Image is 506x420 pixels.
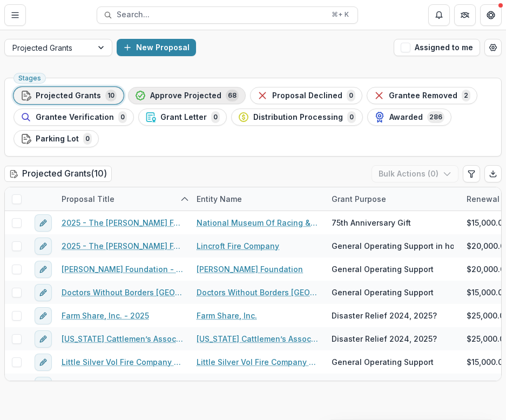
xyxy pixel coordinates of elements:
[454,4,476,26] button: Partners
[4,4,26,26] button: Toggle Menu
[462,90,470,101] span: 2
[394,39,480,56] button: Assigned to me
[117,10,325,19] span: Search...
[197,240,279,252] a: Lincroft Fire Company
[128,87,246,104] button: Approve Projected68
[197,263,303,275] a: [PERSON_NAME] Foundation
[480,4,502,26] button: Get Help
[55,193,121,205] div: Proposal Title
[372,165,458,182] button: Bulk Actions (0)
[117,39,196,56] button: New Proposal
[150,91,221,100] span: Approve Projected
[197,287,319,298] a: Doctors Without Borders [GEOGRAPHIC_DATA]
[35,261,52,278] button: edit
[138,109,227,126] button: Grant Letter0
[62,217,184,228] a: 2025 - The [PERSON_NAME] Foundation Grant Intake Form
[190,187,325,211] div: Entity Name
[427,111,444,123] span: 286
[325,187,460,211] div: Grant Purpose
[197,217,319,228] a: National Museum Of Racing & Hall of Fame
[62,310,149,321] a: Farm Share, Inc. - 2025
[97,6,358,24] button: Search...
[180,195,189,204] svg: sorted ascending
[347,111,356,123] span: 0
[253,113,343,122] span: Distribution Processing
[463,165,480,182] button: Edit table settings
[35,214,52,232] button: edit
[160,113,207,122] span: Grant Letter
[272,91,342,100] span: Proposal Declined
[190,193,248,205] div: Entity Name
[389,113,423,122] span: Awarded
[62,356,184,368] a: Little Silver Vol Fire Company No. 1 - 2025
[197,333,319,344] a: [US_STATE] Cattlemen’s Association
[62,240,184,252] a: 2025 - The [PERSON_NAME] Foundation Grant Intake Form
[36,113,114,122] span: Grantee Verification
[367,109,451,126] button: Awarded286
[36,91,101,100] span: Projected Grants
[325,193,393,205] div: Grant Purpose
[35,330,52,348] button: edit
[332,380,434,391] span: General Operating Support
[35,238,52,255] button: edit
[332,287,434,298] span: General Operating Support
[332,310,437,321] span: Disaster Relief 2024, 2025?
[484,165,502,182] button: Export table data
[250,87,362,104] button: Proposal Declined0
[197,356,319,368] a: Little Silver Vol Fire Company No. 1
[197,310,257,321] a: Farm Share, Inc.
[389,91,457,100] span: Grantee Removed
[347,90,355,101] span: 0
[36,134,79,144] span: Parking Lot
[18,74,41,82] span: Stages
[367,87,477,104] button: Grantee Removed2
[14,109,134,126] button: Grantee Verification0
[231,109,363,126] button: Distribution Processing0
[35,284,52,301] button: edit
[4,166,112,181] h2: Projected Grants ( 10 )
[332,356,434,368] span: General Operating Support
[62,263,184,275] a: [PERSON_NAME] Foundation - 2025
[62,287,184,298] a: Doctors Without Borders [GEOGRAPHIC_DATA] - 2025
[428,4,450,26] button: Notifications
[332,217,411,228] span: 75th Anniversary Gift
[484,39,502,56] button: Open table manager
[35,354,52,371] button: edit
[14,87,124,104] button: Projected Grants10
[83,133,92,145] span: 0
[329,9,351,21] div: ⌘ + K
[211,111,220,123] span: 0
[55,187,190,211] div: Proposal Title
[332,333,437,344] span: Disaster Relief 2024, 2025?
[14,130,99,147] button: Parking Lot0
[118,111,127,123] span: 0
[105,90,117,101] span: 10
[62,333,184,344] a: [US_STATE] Cattlemen’s Association - 2025
[62,380,149,391] a: [US_STATE] Bat Rescue
[197,380,284,391] a: [US_STATE] Bat Rescue
[332,263,434,275] span: General Operating Support
[35,307,52,324] button: edit
[226,90,239,101] span: 68
[35,377,52,394] button: edit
